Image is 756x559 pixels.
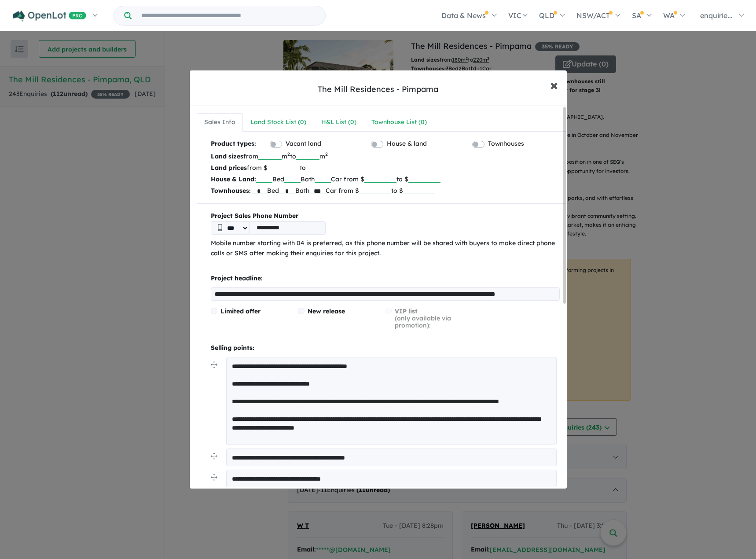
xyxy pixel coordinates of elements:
[325,151,328,157] sup: 2
[211,187,251,195] b: Townhouses:
[287,151,290,157] sup: 2
[218,224,222,231] img: Phone icon
[211,453,217,460] img: drag.svg
[211,361,217,368] img: drag.svg
[211,152,243,160] b: Land sizes
[488,139,524,149] label: Townhouses
[211,474,217,481] img: drag.svg
[211,173,560,185] p: Bed Bath Car from $ to $
[211,211,560,221] b: Project Sales Phone Number
[211,238,560,259] p: Mobile number starting with 04 is preferred, as this phone number will be shared with buyers to m...
[700,11,733,20] span: enquirie...
[133,6,323,25] input: Try estate name, suburb, builder or developer
[211,139,256,151] b: Product types:
[318,84,438,95] div: The Mill Residences - Pimpama
[286,139,321,149] label: Vacant land
[550,75,558,94] span: ×
[220,307,261,315] span: Limited offer
[308,307,345,315] span: New release
[211,343,560,353] p: Selling points:
[211,185,560,196] p: Bed Bath Car from $ to $
[211,175,256,183] b: House & Land:
[250,117,306,128] div: Land Stock List ( 0 )
[371,117,427,128] div: Townhouse List ( 0 )
[321,117,356,128] div: H&L List ( 0 )
[204,117,235,128] div: Sales Info
[211,162,560,173] p: from $ to
[211,164,247,172] b: Land prices
[211,151,560,162] p: from m to m
[13,11,86,22] img: Openlot PRO Logo White
[387,139,427,149] label: House & land
[211,273,560,284] p: Project headline:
